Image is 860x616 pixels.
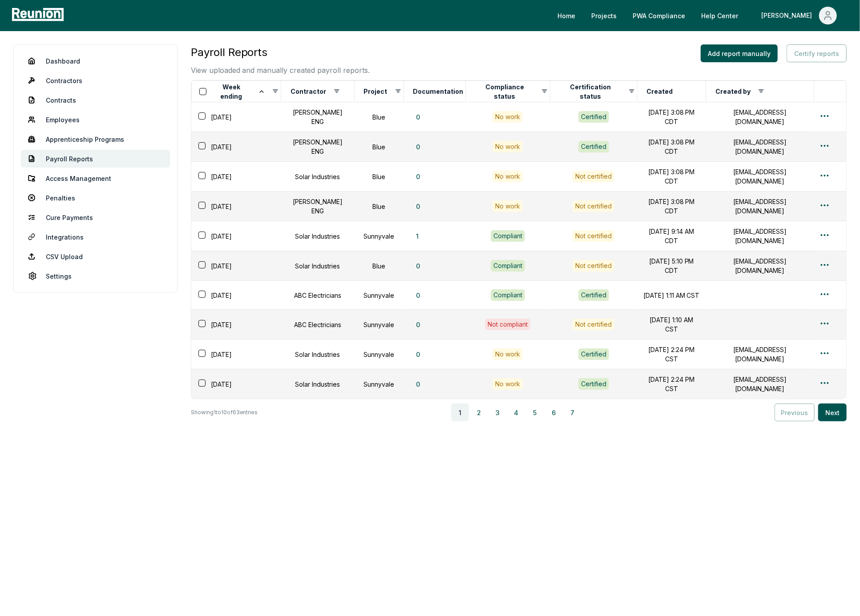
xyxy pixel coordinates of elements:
[550,7,582,24] a: Home
[197,200,281,213] div: [DATE]
[573,319,614,330] button: Not certified
[197,260,281,272] div: [DATE]
[191,408,258,417] p: Showing 1 to 10 of 63 entries
[281,251,354,281] td: Solar Industries
[637,192,706,221] td: [DATE] 3:08 PM CDT
[354,310,404,340] td: Sunnyvale
[761,7,816,24] div: [PERSON_NAME]
[281,281,354,310] td: ABC Electricians
[637,132,706,162] td: [DATE] 3:08 PM CDT
[706,162,814,192] td: [EMAIL_ADDRESS][DOMAIN_NAME]
[197,111,281,124] div: [DATE]
[584,7,624,24] a: Projects
[281,162,354,192] td: Solar Industries
[578,378,609,390] button: Certified
[573,260,614,272] button: Not certified
[493,141,523,152] div: No work
[281,340,354,369] td: Solar Industries
[21,91,170,109] a: Contracts
[197,289,281,302] div: [DATE]
[694,7,745,24] a: Help Center
[191,65,370,76] p: View uploaded and manually created payroll reports.
[637,162,706,192] td: [DATE] 3:08 PM CDT
[706,369,814,399] td: [EMAIL_ADDRESS][DOMAIN_NAME]
[578,111,609,123] div: Certified
[21,189,170,207] a: Penalties
[573,230,614,242] button: Not certified
[489,404,506,421] button: 3
[637,340,706,369] td: [DATE] 2:24 PM CST
[637,310,706,340] td: [DATE] 1:10 AM CST
[491,230,525,242] div: Compliant
[706,102,814,132] td: [EMAIL_ADDRESS][DOMAIN_NAME]
[409,316,427,333] button: 0
[409,227,426,245] button: 1
[21,267,170,285] a: Settings
[412,83,465,100] button: Documentation
[21,111,170,128] a: Employees
[626,7,692,24] a: PWA Compliance
[473,83,536,100] button: Compliance status
[21,130,170,148] a: Apprenticeship Programs
[281,102,354,132] td: [PERSON_NAME] ENG
[21,72,170,89] a: Contractors
[637,281,706,310] td: [DATE] 1:11 AM CST
[21,169,170,187] a: Access Management
[289,83,328,100] button: Contractor
[21,248,170,265] a: CSV Upload
[714,83,752,100] button: Created by
[637,251,706,281] td: [DATE] 5:10 PM CDT
[21,208,170,226] a: Cure Payments
[354,162,404,192] td: Blue
[493,378,523,390] div: No work
[578,348,609,360] button: Certified
[550,7,851,24] nav: Main
[409,345,427,363] button: 0
[637,369,706,399] td: [DATE] 2:24 PM CST
[563,404,581,421] button: 7
[281,369,354,399] td: Solar Industries
[637,221,706,251] td: [DATE] 9:14 AM CDT
[281,192,354,221] td: [PERSON_NAME] ENG
[470,404,488,421] button: 2
[354,102,404,132] td: Blue
[354,251,404,281] td: Blue
[354,340,404,369] td: Sunnyvale
[493,171,523,182] div: No work
[578,141,609,152] button: Certified
[354,132,404,162] td: Blue
[491,260,525,272] div: Compliant
[558,83,623,100] button: Certification status
[701,44,778,62] button: Add report manually
[706,192,814,221] td: [EMAIL_ADDRESS][DOMAIN_NAME]
[409,197,427,215] button: 0
[491,289,525,301] div: Compliant
[493,200,523,212] div: No work
[578,289,609,301] button: Certified
[281,221,354,251] td: Solar Industries
[409,286,427,304] button: 0
[409,108,427,126] button: 0
[409,138,427,156] button: 0
[493,111,523,123] div: No work
[191,44,370,60] h3: Payroll Reports
[573,200,614,212] button: Not certified
[21,52,170,70] a: Dashboard
[354,281,404,310] td: Sunnyvale
[197,140,281,153] div: [DATE]
[409,168,427,185] button: 0
[197,230,281,243] div: [DATE]
[281,132,354,162] td: [PERSON_NAME] ENG
[754,7,844,24] button: [PERSON_NAME]
[409,375,427,393] button: 0
[409,257,427,275] button: 0
[485,319,530,330] div: Not compliant
[197,318,281,331] div: [DATE]
[573,171,614,182] button: Not certified
[637,102,706,132] td: [DATE] 3:08 PM CDT
[545,404,562,421] button: 6
[526,404,544,421] button: 5
[493,348,523,360] div: No work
